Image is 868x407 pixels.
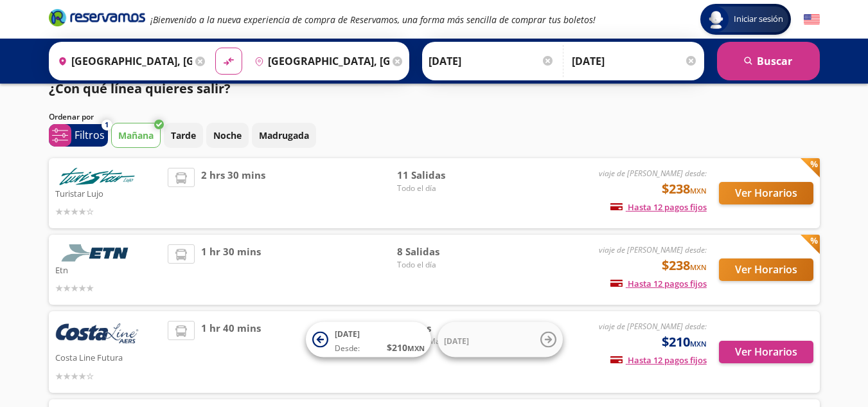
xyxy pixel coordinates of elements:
[335,343,360,354] span: Desde:
[55,321,139,349] img: Costa Line Futura
[387,341,425,354] span: $ 210
[662,332,707,352] span: $210
[572,45,698,77] input: Opcional
[49,8,145,27] i: Brand Logo
[118,129,154,142] p: Mañana
[49,124,108,147] button: 1Filtros
[55,349,162,365] p: Costa Line Futura
[599,244,707,255] em: viaje de [PERSON_NAME] desde:
[55,244,139,262] img: Etn
[397,259,487,271] span: Todo el día
[213,129,242,142] p: Noche
[610,354,707,366] span: Hasta 12 pagos fijos
[599,168,707,179] em: viaje de [PERSON_NAME] desde:
[717,42,820,80] button: Buscar
[164,123,203,148] button: Tarde
[407,343,425,353] small: MXN
[201,244,261,295] span: 1 hr 30 mins
[690,262,707,272] small: MXN
[49,79,231,98] p: ¿Con qué línea quieres salir?
[690,186,707,195] small: MXN
[75,127,105,143] p: Filtros
[610,278,707,289] span: Hasta 12 pagos fijos
[804,12,820,28] button: English
[306,322,431,357] button: [DATE]Desde:$210MXN
[599,321,707,332] em: viaje de [PERSON_NAME] desde:
[249,45,389,77] input: Buscar Destino
[662,256,707,275] span: $238
[49,111,94,123] p: Ordenar por
[438,322,563,357] button: [DATE]
[397,168,487,183] span: 11 Salidas
[206,123,249,148] button: Noche
[610,201,707,213] span: Hasta 12 pagos fijos
[719,341,813,363] button: Ver Horarios
[55,168,139,185] img: Turistar Lujo
[335,329,360,339] span: [DATE]
[171,129,196,142] p: Tarde
[111,123,161,148] button: Mañana
[49,8,145,31] a: Brand Logo
[201,168,265,219] span: 2 hrs 30 mins
[55,185,162,201] p: Turistar Lujo
[397,244,487,259] span: 8 Salidas
[201,321,261,383] span: 1 hr 40 mins
[719,182,813,204] button: Ver Horarios
[105,120,109,131] span: 1
[259,129,309,142] p: Madrugada
[444,335,469,346] span: [DATE]
[729,13,788,26] span: Iniciar sesión
[690,339,707,348] small: MXN
[397,183,487,194] span: Todo el día
[662,179,707,199] span: $238
[429,45,554,77] input: Elegir Fecha
[53,45,193,77] input: Buscar Origen
[55,262,162,277] p: Etn
[719,258,813,281] button: Ver Horarios
[252,123,316,148] button: Madrugada
[150,14,596,26] em: ¡Bienvenido a la nueva experiencia de compra de Reservamos, una forma más sencilla de comprar tus...
[383,321,487,336] span: 11 Salidas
